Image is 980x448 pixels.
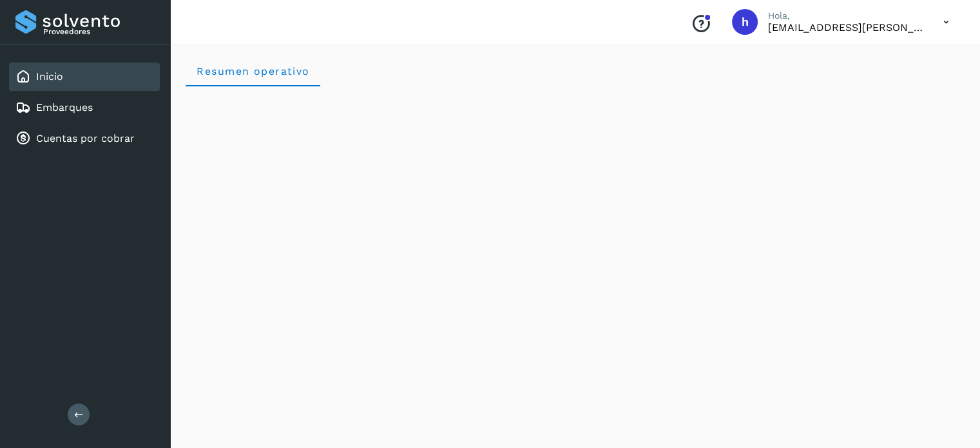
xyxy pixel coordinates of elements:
[196,65,310,77] span: Resumen operativo
[9,93,160,122] div: Embarques
[9,124,160,153] div: Cuentas por cobrar
[43,27,155,36] p: Proveedores
[9,63,160,91] div: Inicio
[36,70,63,83] a: Inicio
[768,21,923,34] p: hpichardo@karesan.com.mx
[768,10,923,21] p: Hola,
[36,101,93,113] a: Embarques
[36,132,135,144] a: Cuentas por cobrar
